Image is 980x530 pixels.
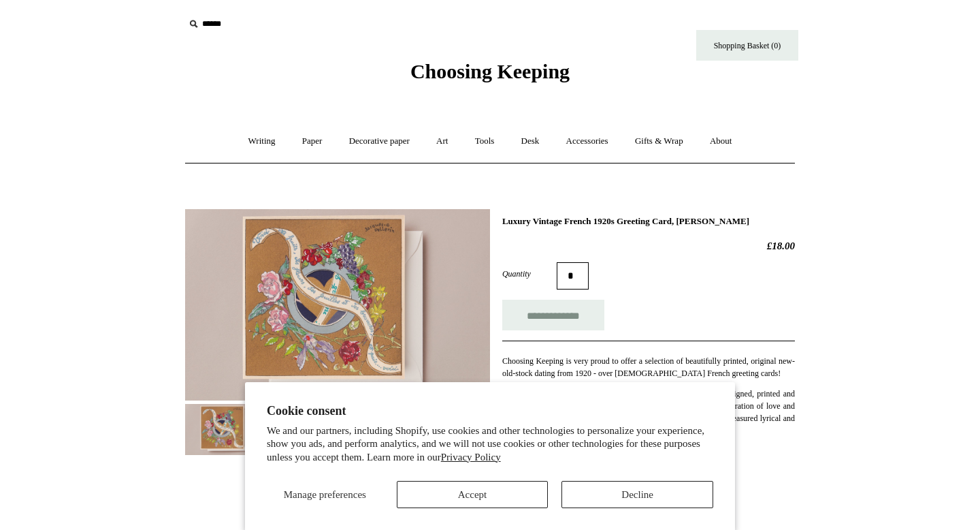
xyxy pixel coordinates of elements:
p: We and our partners, including Shopify, use cookies and other technologies to personalize your ex... [267,424,713,465]
a: Desk [509,123,552,159]
img: Luxury Vintage French 1920s Greeting Card, Verlaine Poem [185,209,490,401]
button: Manage preferences [267,481,383,508]
button: Decline [561,481,713,508]
a: Tools [463,123,507,159]
img: Luxury Vintage French 1920s Greeting Card, Verlaine Poem [185,404,267,455]
p: Choosing Keeping is very proud to offer a selection of beautifully printed, original new-old-stoc... [502,355,795,379]
button: Accept [397,481,549,508]
span: Choosing Keeping [410,60,570,82]
a: Decorative paper [337,123,422,159]
a: Art [424,123,460,159]
a: Writing [236,123,288,159]
h2: £18.00 [502,240,795,252]
a: Paper [290,123,335,159]
h1: Luxury Vintage French 1920s Greeting Card, [PERSON_NAME] [502,216,795,227]
a: Choosing Keeping [410,71,570,80]
span: Manage preferences [284,489,366,500]
a: Shopping Basket (0) [696,30,798,61]
a: Privacy Policy [441,452,501,463]
a: Accessories [554,123,621,159]
a: Gifts & Wrap [623,123,696,159]
label: Quantity [502,268,557,280]
h2: Cookie consent [267,404,713,418]
a: About [698,123,745,159]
